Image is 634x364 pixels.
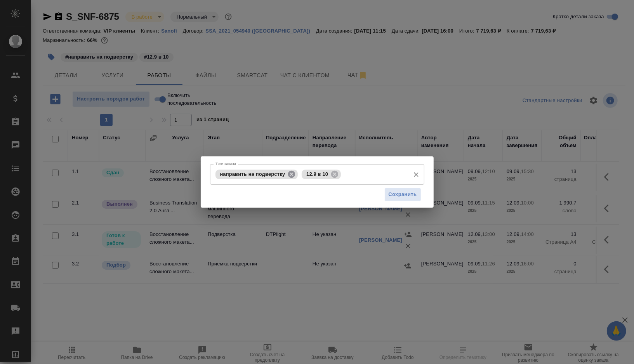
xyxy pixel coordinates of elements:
button: Сохранить [384,188,421,201]
div: 12.9 в 10 [302,170,341,179]
span: 12.9 в 10 [302,171,333,177]
span: Сохранить [389,190,417,199]
button: Очистить [411,169,422,180]
div: направить на подверстку [215,170,298,179]
span: направить на подверстку [215,171,290,177]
